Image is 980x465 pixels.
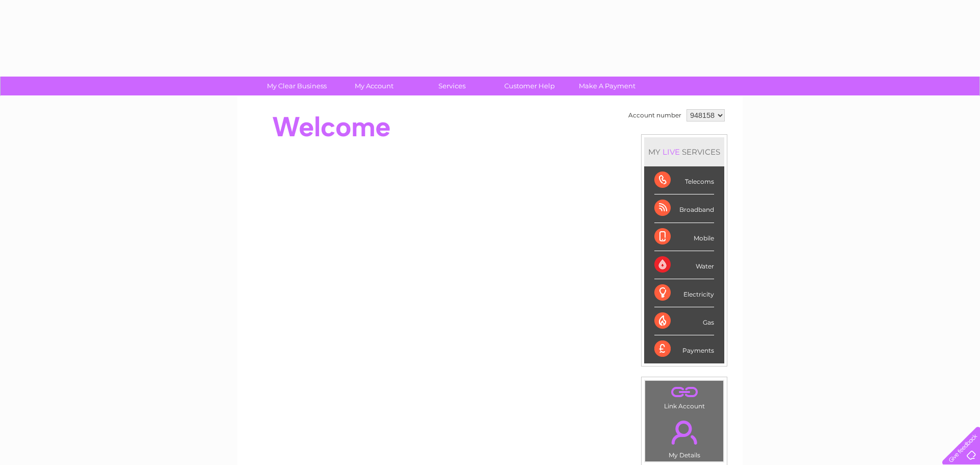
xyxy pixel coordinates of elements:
[654,251,714,279] div: Water
[648,414,721,450] a: .
[626,107,684,124] td: Account number
[645,380,724,412] td: Link Account
[654,194,714,223] div: Broadband
[654,279,714,307] div: Electricity
[648,383,721,401] a: .
[565,77,649,95] a: Make A Payment
[410,77,494,95] a: Services
[332,77,416,95] a: My Account
[654,166,714,194] div: Telecoms
[654,335,714,363] div: Payments
[487,77,572,95] a: Customer Help
[654,307,714,335] div: Gas
[660,147,682,157] div: LIVE
[654,223,714,251] div: Mobile
[645,412,724,462] td: My Details
[644,137,724,166] div: MY SERVICES
[255,77,339,95] a: My Clear Business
